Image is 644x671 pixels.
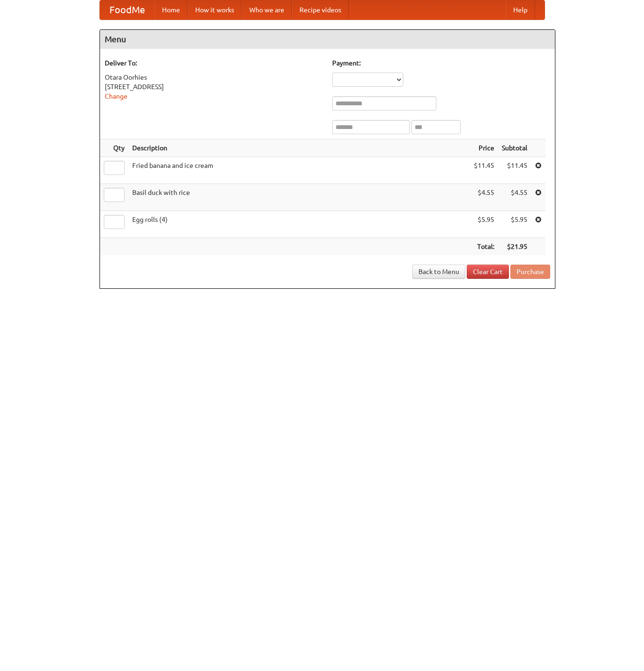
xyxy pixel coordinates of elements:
td: $11.45 [470,157,498,184]
div: [STREET_ADDRESS] [105,82,323,92]
button: Purchase [510,265,550,279]
th: $21.95 [498,238,531,256]
td: $4.55 [498,184,531,211]
td: $4.55 [470,184,498,211]
td: $5.95 [470,211,498,238]
a: Change [105,92,127,100]
a: FoodMe [100,0,154,19]
td: $11.45 [498,157,531,184]
th: Total: [470,238,498,256]
td: $5.95 [498,211,531,238]
td: Egg rolls (4) [128,211,470,238]
th: Qty [100,139,128,157]
h4: Menu [100,30,555,49]
div: Otara Oorhies [105,73,323,82]
h5: Deliver To: [105,58,323,68]
a: Who we are [242,0,292,19]
a: Help [506,0,535,19]
a: How it works [188,0,242,19]
a: Home [154,0,188,19]
th: Description [128,139,470,157]
a: Recipe videos [292,0,349,19]
a: Clear Cart [467,265,509,279]
td: Basil duck with rice [128,184,470,211]
h5: Payment: [332,58,550,68]
td: Fried banana and ice cream [128,157,470,184]
th: Subtotal [498,139,531,157]
a: Back to Menu [412,265,465,279]
th: Price [470,139,498,157]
